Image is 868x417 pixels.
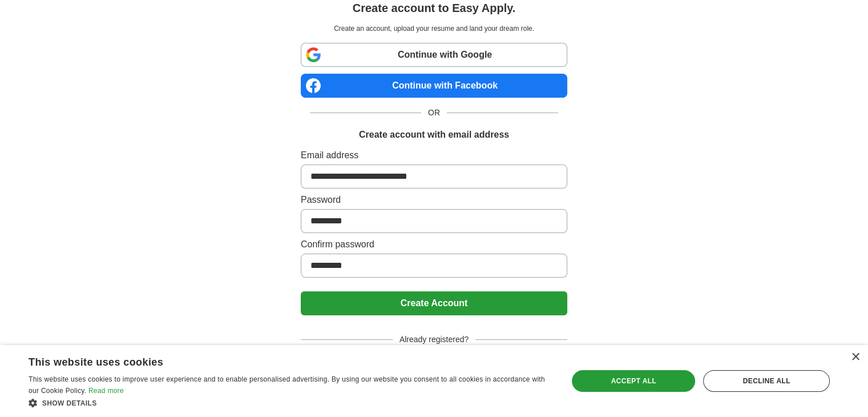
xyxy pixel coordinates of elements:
span: OR [421,107,447,119]
span: Already registered? [393,334,475,346]
button: Create Account [301,291,567,315]
div: Show details [29,397,552,408]
span: This website uses cookies to improve user experience and to enable personalised advertising. By u... [29,375,545,395]
div: This website uses cookies [29,352,523,369]
a: Read more, opens a new window [88,387,124,395]
div: Decline all [703,370,830,392]
a: Continue with Facebook [301,74,567,98]
label: Confirm password [301,238,567,251]
h1: Create account with email address [359,128,509,142]
div: Close [851,353,859,362]
span: Show details [42,399,97,407]
label: Email address [301,149,567,162]
div: Accept all [572,370,695,392]
a: Continue with Google [301,43,567,67]
label: Password [301,193,567,207]
p: Create an account, upload your resume and land your dream role. [303,23,565,34]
